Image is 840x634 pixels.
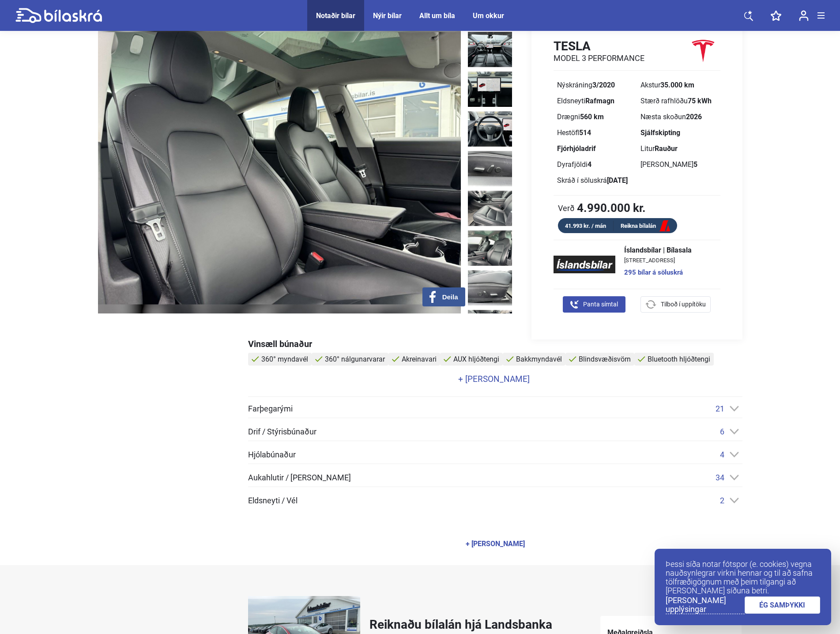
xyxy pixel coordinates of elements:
img: 1724755285_4100142494465706352_78381190158892072.jpg [468,230,512,266]
span: 360° myndavél [261,355,308,363]
img: 1724755284_7428956750990865951_78381189089319977.jpg [468,151,512,186]
div: Akstur [640,82,717,89]
span: Blindsvæðisvörn [579,355,631,363]
b: 3/2020 [592,81,615,89]
button: Deila [422,287,465,306]
div: 41.993 kr. / mán [558,221,614,231]
div: [PERSON_NAME] [640,161,717,168]
b: 560 km [580,113,604,121]
div: Dyrafjöldi [557,161,633,168]
a: + [PERSON_NAME] [248,375,740,383]
img: user-login.svg [799,10,809,21]
b: 5 [693,160,697,169]
img: 1724755285_7472822070067060249_78381189639665496.jpg [468,191,512,226]
div: Skráð í söluskrá [557,177,633,184]
div: Litur [640,145,717,152]
span: Deila [442,293,458,301]
span: [STREET_ADDRESS] [624,257,692,263]
span: Akreinavari [402,355,437,363]
a: Reikna bílalán [614,221,677,232]
b: 4.990.000 kr. [577,202,646,214]
a: 295 bílar á söluskrá [624,269,692,276]
img: 1724755283_4465052946730491426_78381188522929558.jpg [468,111,512,147]
b: 514 [579,128,591,137]
div: Eldsneyti [557,98,633,105]
a: [PERSON_NAME] upplýsingar [666,596,745,614]
b: Rauður [655,144,678,153]
b: 4 [588,160,591,169]
span: Farþegarými [248,405,293,413]
h2: MODEL 3 PERFORMANCE [554,53,644,63]
h1: Tesla [554,39,644,53]
div: Næsta skoðun [640,113,717,121]
span: Bluetooth hljóðtengi [648,355,710,363]
a: Allt um bíla [419,11,455,20]
span: AUX hljóðtengi [453,355,499,363]
h2: Reiknaðu bílalán hjá Landsbanka [369,617,552,632]
img: 1724755283_2517885665266344688_78381188001770895.jpg [468,72,512,107]
span: Eldsneyti / Vél [248,497,298,505]
b: 35.000 km [660,81,694,89]
span: Drif / Stýrisbúnaður [248,428,316,436]
b: Fjórhjóladrif [557,144,596,153]
div: Nýskráning [557,82,633,89]
p: Þessi síða notar fótspor (e. cookies) vegna nauðsynlegrar virkni hennar og til að safna tölfræðig... [666,560,820,595]
span: Bakkmyndavél [516,355,562,363]
b: [DATE] [607,176,628,185]
span: 6 [720,427,724,436]
div: Hestöfl [557,129,633,136]
span: Verð [558,204,575,212]
div: + [PERSON_NAME] [466,540,525,547]
a: Nýir bílar [373,11,402,20]
b: Sjálfskipting [640,128,680,137]
div: Drægni [557,113,633,121]
span: Aukahlutir / [PERSON_NAME] [248,474,351,482]
span: 34 [716,473,724,482]
a: ÉG SAMÞYKKI [745,596,821,614]
b: 2026 [686,113,702,121]
span: Tilboð í uppítöku [661,300,706,309]
span: 2 [720,496,724,505]
span: Hjólabúnaður [248,451,296,459]
img: 1724755286_8247421693940572196_78381191200436089.jpg [468,310,512,345]
img: 1724755286_1076679914965542819_78381190693518222.jpg [468,270,512,306]
a: Um okkur [473,11,504,20]
span: Íslandsbílar | Bílasala [624,247,692,254]
span: 360° nálgunarvarar [325,355,385,363]
div: Vinsæll búnaður [248,340,742,348]
img: logo Tesla MODEL 3 PERFORMANCE [686,38,720,64]
img: 1724755282_6334509197567522571_78381187451932519.jpg [468,32,512,67]
b: 75 kWh [688,97,712,105]
b: Rafmagn [585,97,614,105]
a: Notaðir bílar [316,11,355,20]
span: Panta símtal [583,300,618,309]
div: Stærð rafhlöðu [640,98,717,105]
span: 21 [716,404,724,413]
span: 4 [720,450,724,459]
